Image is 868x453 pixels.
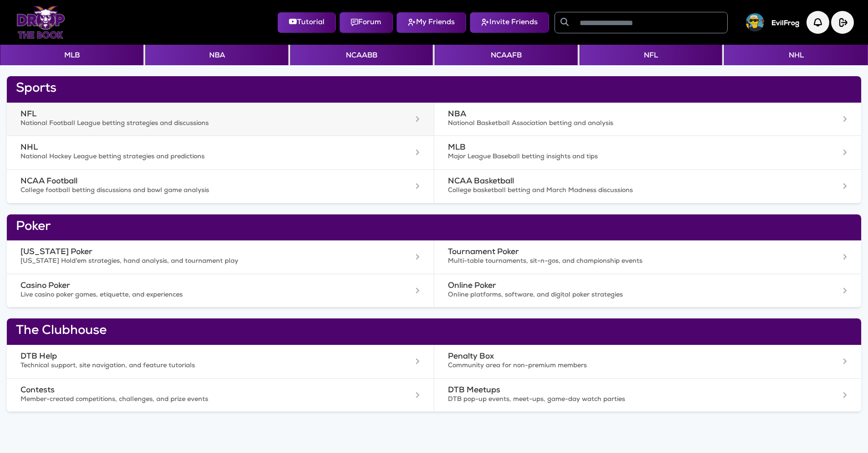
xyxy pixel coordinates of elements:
button: Tutorial [277,12,336,33]
h3: DTB Help [21,352,361,362]
h3: NHL [21,143,361,153]
button: My Friends [396,12,466,33]
p: National Hockey League betting strategies and predictions [21,153,361,162]
button: NCAAFB [435,45,577,65]
img: Notification [806,11,829,34]
p: College football betting discussions and bowl game analysis [21,187,361,196]
p: National Football League betting strategies and discussions [21,120,361,129]
p: College basketball betting and March Madness discussions [448,187,789,196]
img: User [746,13,764,31]
button: Invite Friends [470,12,549,33]
p: Multi-table tournaments, sit-n-gos, and championship events [448,257,789,266]
button: Forum [339,12,393,33]
p: DTB pop-up events, meet-ups, game-day watch parties [448,396,789,405]
h3: Contests [21,386,361,396]
p: Major League Baseball betting insights and tips [448,153,789,162]
h2: The Clubhouse [16,324,852,339]
button: NBA [145,45,288,65]
button: NHL [724,45,868,65]
h5: EvilFrog [771,20,799,28]
p: Online platforms, software, and digital poker strategies [448,291,789,300]
p: Member-created competitions, challenges, and prize events [21,396,361,405]
button: NCAABB [290,45,433,65]
h3: NCAA Football [21,177,361,187]
p: National Basketball Association betting and analysis [448,120,789,129]
h3: DTB Meetups [448,386,789,396]
h3: Casino Poker [21,281,361,291]
button: NFL [580,45,722,65]
h3: [US_STATE] Poker [21,248,361,257]
h3: Online Poker [448,281,789,291]
h2: Sports [16,82,852,97]
p: [US_STATE] Hold'em strategies, hand analysis, and tournament play [21,257,361,266]
p: Technical support, site navigation, and feature tutorials [21,362,361,371]
h2: Poker [16,220,852,235]
h3: NFL [21,110,361,120]
p: Live casino poker games, etiquette, and experiences [21,291,361,300]
h3: MLB [448,143,789,153]
p: Community area for non-premium members [448,362,789,371]
h3: NBA [448,110,789,120]
h3: Tournament Poker [448,248,789,257]
img: Logo [16,6,65,39]
h3: NCAA Basketball [448,177,789,187]
h3: Penalty Box [448,352,789,362]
